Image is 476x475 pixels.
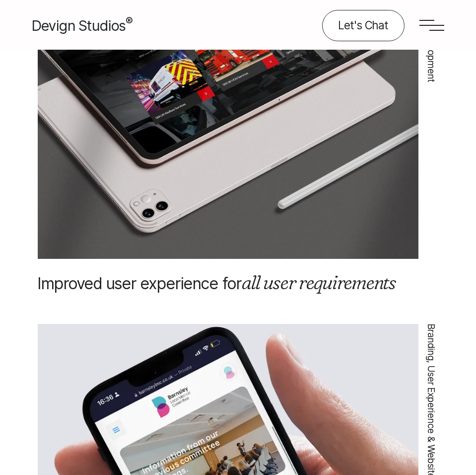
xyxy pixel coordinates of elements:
sup: ® [126,15,133,28]
a: Contact us about your project [322,10,405,41]
em: all user requirements [242,270,396,294]
a: Read more about our work with S MacDonald Commercial Services [38,274,396,293]
span: Devign Studios [32,17,133,34]
a: Devign Studios® Homepage [32,15,133,36]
